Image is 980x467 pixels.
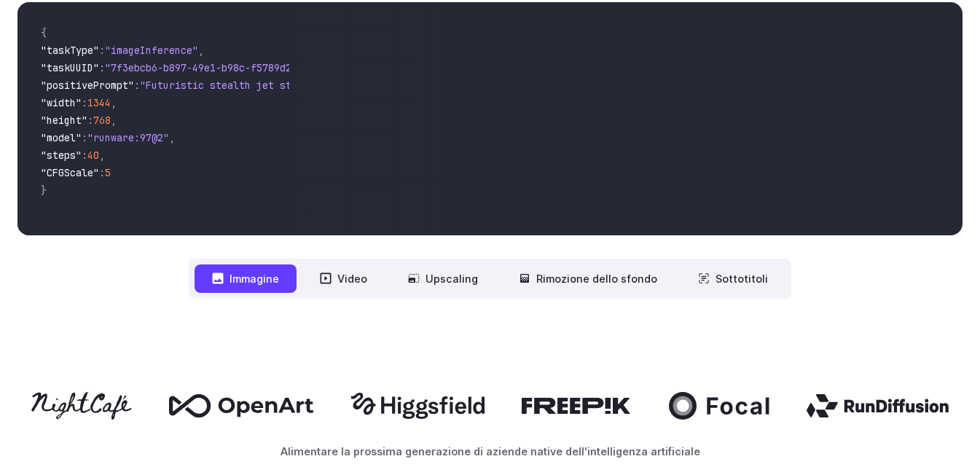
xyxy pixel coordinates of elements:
span: "taskType" [41,44,99,57]
font: Upscaling [426,272,478,285]
span: 1344 [87,96,111,109]
font: Sottotitoli [716,272,768,285]
span: "runware:97@2" [87,131,169,144]
span: , [198,44,204,57]
span: "model" [41,131,82,144]
span: , [111,96,117,109]
span: : [82,96,87,109]
span: "Futuristic stealth jet streaking through a neon-lit cityscape with glowing purple exhaust" [140,79,670,92]
span: "height" [41,114,87,127]
span: , [111,114,117,127]
font: Alimentare la prossima generazione di aziende native dell'intelligenza artificiale [281,445,700,458]
span: { [41,26,47,39]
span: : [99,166,105,179]
span: "positivePrompt" [41,79,134,92]
span: "imageInference" [105,44,198,57]
span: , [169,131,175,144]
font: Immagine [230,272,279,285]
span: 40 [87,149,99,162]
span: : [87,114,93,127]
span: : [99,61,105,74]
span: 5 [105,166,111,179]
span: : [99,44,105,57]
span: "CFGScale" [41,166,99,179]
span: , [99,149,105,162]
span: } [41,184,47,197]
span: 768 [93,114,111,127]
span: "taskUUID" [41,61,99,74]
span: : [134,79,140,92]
span: : [82,131,87,144]
font: Video [337,272,367,285]
span: "width" [41,96,82,109]
font: Rimozione dello sfondo [536,272,657,285]
span: : [82,149,87,162]
span: "steps" [41,149,82,162]
span: "7f3ebcb6-b897-49e1-b98c-f5789d2d40d7" [105,61,326,74]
